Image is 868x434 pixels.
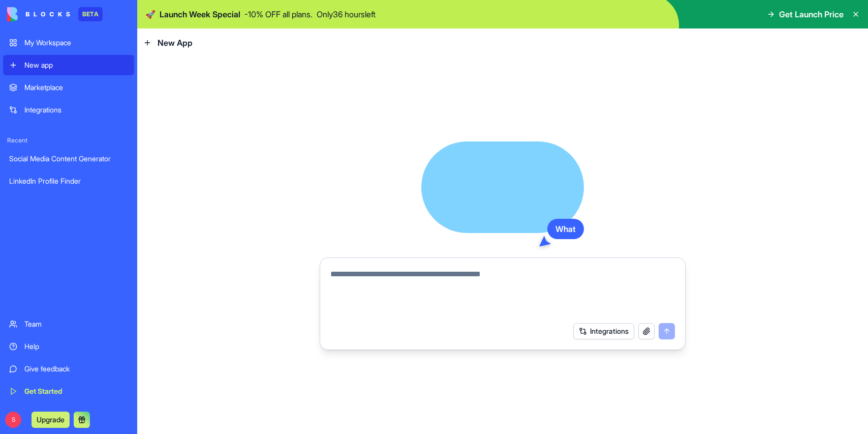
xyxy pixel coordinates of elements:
div: Get Started [24,386,128,396]
span: Launch Week Special [160,8,240,20]
a: Marketplace [3,77,134,98]
a: New app [3,55,134,75]
a: LinkedIn Profile Finder [3,171,134,191]
div: Give feedback [24,364,128,374]
div: What [547,219,584,239]
div: Help [24,341,128,352]
a: Get Started [3,381,134,401]
button: Upgrade [32,412,70,428]
a: Upgrade [32,414,70,424]
div: LinkedIn Profile Finder [9,176,128,186]
div: Social Media Content Generator [9,154,128,164]
a: Team [3,314,134,334]
p: - 10 % OFF all plans. [244,8,313,20]
div: Marketplace [24,82,128,93]
div: Integrations [24,105,128,115]
a: Integrations [3,100,134,120]
div: New app [24,60,128,70]
a: Give feedback [3,359,134,379]
a: BETA [7,7,103,21]
span: Recent [3,136,134,144]
div: Team [24,319,128,329]
a: My Workspace [3,33,134,53]
span: Get Launch Price [779,8,844,20]
a: Help [3,336,134,357]
a: Social Media Content Generator [3,149,134,169]
span: S [5,412,21,428]
button: Integrations [573,323,634,339]
span: 🚀 [145,8,156,20]
p: Only 36 hours left [317,8,376,20]
img: logo [7,7,70,21]
div: My Workspace [24,38,128,48]
div: BETA [78,7,103,21]
span: New App [158,37,193,49]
